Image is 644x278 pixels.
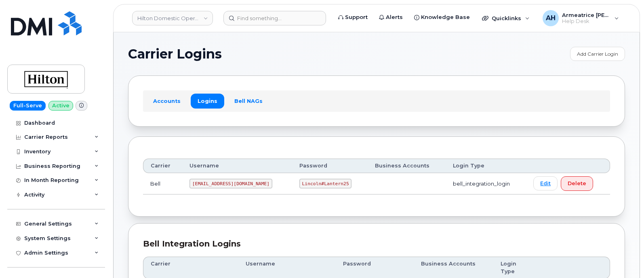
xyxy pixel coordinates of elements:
[292,159,368,173] th: Password
[446,173,526,194] td: bell_integration_login
[191,94,224,108] a: Logins
[227,94,269,108] a: Bell NAGs
[128,48,222,60] span: Carrier Logins
[189,179,272,188] code: [EMAIL_ADDRESS][DOMAIN_NAME]
[368,159,446,173] th: Business Accounts
[143,173,182,194] td: Bell
[143,159,182,173] th: Carrier
[182,159,292,173] th: Username
[143,238,610,250] div: Bell Integration Logins
[609,243,638,272] iframe: Messenger Launcher
[299,179,352,188] code: Lincoln#Lantern25
[446,159,526,173] th: Login Type
[568,180,586,187] span: Delete
[146,94,187,108] a: Accounts
[561,176,593,191] button: Delete
[533,176,558,190] a: Edit
[570,47,625,61] a: Add Carrier Login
